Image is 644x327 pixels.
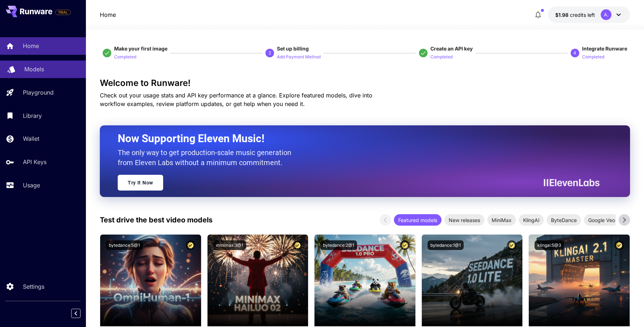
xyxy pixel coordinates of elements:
[77,307,86,320] div: Collapse sidebar
[277,45,309,52] span: Set up billing
[24,65,44,73] p: Models
[100,10,116,19] a: Home
[100,92,372,107] span: Check out your usage stats and API key performance at a glance. Explore featured models, dive int...
[23,134,39,143] p: Wallet
[208,235,308,326] img: alt
[444,216,484,224] span: New releases
[547,216,581,224] span: ByteDance
[114,45,167,52] span: Make your first image
[555,12,570,18] span: $1.98
[548,6,630,23] button: $1.9844A.
[100,215,213,225] p: Test drive the best video models
[582,54,604,61] p: Completed
[186,240,195,250] button: Certified Model – Vetted for best performance and includes a commercial license.
[100,10,116,19] nav: breadcrumb
[574,50,576,56] p: 4
[422,235,523,326] img: alt
[582,52,604,61] button: Completed
[428,240,464,250] button: bytedance:1@1
[584,216,619,224] span: Google Veo
[400,240,410,250] button: Certified Model – Vetted for best performance and includes a commercial license.
[430,54,453,61] p: Completed
[23,88,54,97] p: Playground
[519,214,544,226] div: KlingAI
[555,11,595,19] div: $1.9844
[213,240,246,250] button: minimax:3@1
[320,240,357,250] button: bytedance:2@1
[487,216,516,224] span: MiniMax
[584,214,619,226] div: Google Veo
[535,240,564,250] button: klingai:5@3
[118,132,594,145] h2: Now Supporting Eleven Music!
[293,240,302,250] button: Certified Model – Vetted for best performance and includes a commercial license.
[601,9,611,20] div: A.
[614,240,624,250] button: Certified Model – Vetted for best performance and includes a commercial license.
[106,240,143,250] button: bytedance:5@1
[519,216,544,224] span: KlingAI
[430,45,473,52] span: Create an API key
[277,52,321,61] button: Add Payment Method
[23,42,39,50] p: Home
[23,158,47,166] p: API Keys
[570,12,595,18] span: credits left
[507,240,517,250] button: Certified Model – Vetted for best performance and includes a commercial license.
[100,235,201,326] img: alt
[23,282,44,291] p: Settings
[277,54,321,61] p: Add Payment Method
[114,52,136,61] button: Completed
[23,111,42,120] p: Library
[444,214,484,226] div: New releases
[430,52,453,61] button: Completed
[314,235,415,326] img: alt
[100,78,630,88] h3: Welcome to Runware!
[114,54,136,61] p: Completed
[529,235,630,326] img: alt
[23,181,40,189] p: Usage
[118,175,163,191] a: Try It Now
[394,216,441,224] span: Featured models
[547,214,581,226] div: ByteDance
[582,45,627,52] span: Integrate Runware
[71,309,80,318] button: Collapse sidebar
[55,10,70,15] span: TRIAL
[55,8,71,16] span: Add your payment card to enable full platform functionality.
[394,214,441,226] div: Featured models
[487,214,516,226] div: MiniMax
[269,50,271,56] p: 2
[118,148,297,168] p: The only way to get production-scale music generation from Eleven Labs without a minimum commitment.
